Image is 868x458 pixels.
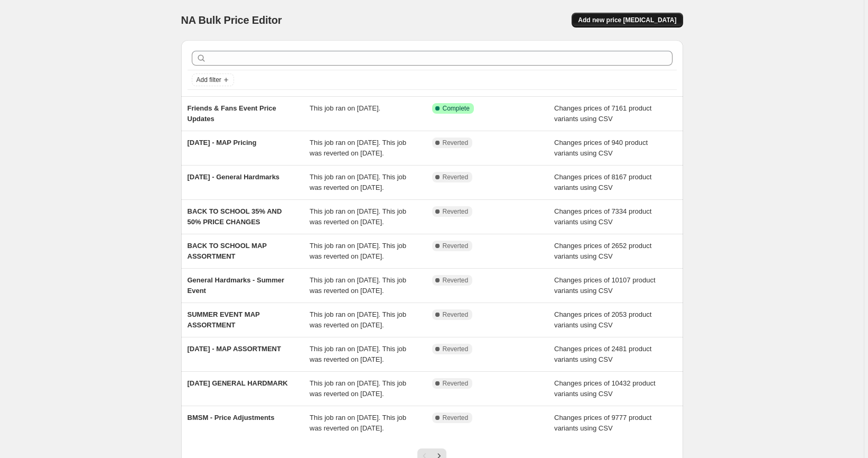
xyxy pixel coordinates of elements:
[310,345,406,363] span: This job ran on [DATE]. This job was reverted on [DATE].
[188,242,267,260] span: BACK TO SCHOOL MAP ASSORTMENT
[572,13,683,28] button: Add new price [MEDICAL_DATA]
[443,345,469,353] span: Reverted
[310,173,406,191] span: This job ran on [DATE]. This job was reverted on [DATE].
[554,345,651,363] span: Changes prices of 2481 product variants using CSV
[310,104,380,112] span: This job ran on [DATE].
[443,379,469,388] span: Reverted
[310,379,406,398] span: This job ran on [DATE]. This job was reverted on [DATE].
[443,173,469,181] span: Reverted
[554,276,656,295] span: Changes prices of 10107 product variants using CSV
[188,310,260,329] span: SUMMER EVENT MAP ASSORTMENT
[310,139,406,157] span: This job ran on [DATE]. This job was reverted on [DATE].
[310,276,406,295] span: This job ran on [DATE]. This job was reverted on [DATE].
[188,379,288,387] span: [DATE] GENERAL HARDMARK
[310,207,406,226] span: This job ran on [DATE]. This job was reverted on [DATE].
[443,139,469,147] span: Reverted
[188,139,257,146] span: [DATE] - MAP Pricing
[443,414,469,422] span: Reverted
[554,310,651,329] span: Changes prices of 2053 product variants using CSV
[188,173,280,181] span: [DATE] - General Hardmarks
[443,310,469,319] span: Reverted
[443,207,469,216] span: Reverted
[310,242,406,260] span: This job ran on [DATE]. This job was reverted on [DATE].
[554,139,648,157] span: Changes prices of 940 product variants using CSV
[188,276,285,295] span: General Hardmarks - Summer Event
[554,207,651,226] span: Changes prices of 7334 product variants using CSV
[181,14,282,26] span: NA Bulk Price Editor
[310,310,406,329] span: This job ran on [DATE]. This job was reverted on [DATE].
[554,379,656,398] span: Changes prices of 10432 product variants using CSV
[443,104,470,113] span: Complete
[310,414,406,432] span: This job ran on [DATE]. This job was reverted on [DATE].
[443,276,469,285] span: Reverted
[188,414,275,422] span: BMSM - Price Adjustments
[443,242,469,250] span: Reverted
[197,76,221,84] span: Add filter
[554,414,651,432] span: Changes prices of 9777 product variants using CSV
[188,345,281,353] span: [DATE] - MAP ASSORTMENT
[578,16,676,24] span: Add new price [MEDICAL_DATA]
[554,242,651,260] span: Changes prices of 2652 product variants using CSV
[192,74,234,86] button: Add filter
[188,104,276,123] span: Friends & Fans Event Price Updates
[554,104,651,123] span: Changes prices of 7161 product variants using CSV
[188,207,282,226] span: BACK TO SCHOOL 35% AND 50% PRICE CHANGES
[554,173,651,191] span: Changes prices of 8167 product variants using CSV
